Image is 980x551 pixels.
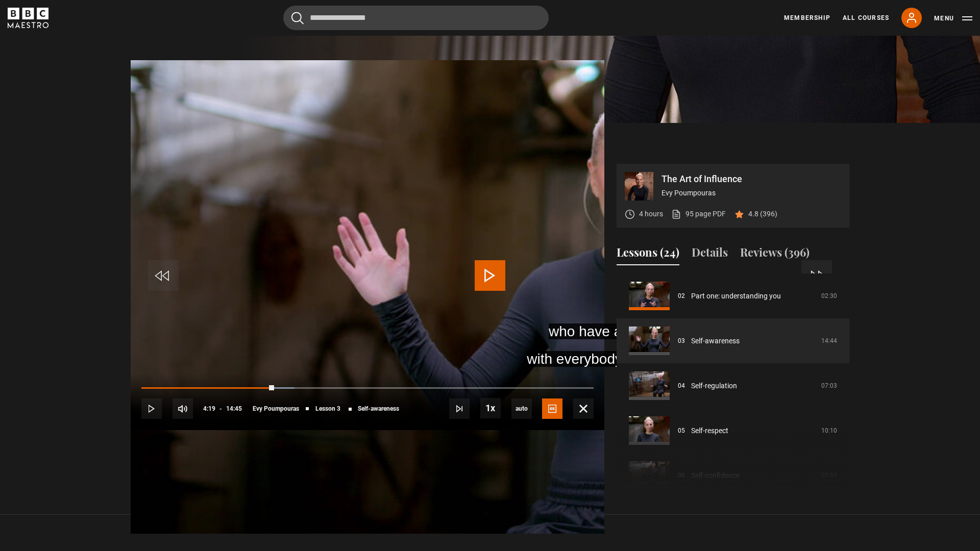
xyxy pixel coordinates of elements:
[203,399,215,418] span: 4:19
[617,244,679,265] button: Lessons (24)
[748,209,777,219] p: 4.8 (396)
[692,244,728,265] button: Details
[253,406,299,412] span: Evy Poumpouras
[219,405,222,412] span: -
[226,399,242,418] span: 14:45
[691,291,781,302] a: Part one: understanding you
[283,6,549,30] input: Search
[511,398,532,419] span: auto
[661,174,841,184] p: The Art of Influence
[843,13,889,22] a: All Courses
[358,406,399,412] span: Self-awareness
[784,13,830,22] a: Membership
[449,398,470,419] button: Next Lesson
[691,336,740,346] a: Self-awareness
[173,398,193,419] button: Mute
[315,406,340,412] span: Lesson 3
[542,398,562,419] button: Captions
[671,209,726,219] a: 95 page PDF
[691,381,737,391] a: Self-regulation
[291,12,304,24] button: Submit the search query
[141,398,162,419] button: Play
[141,387,594,389] div: Progress Bar
[934,13,972,23] button: Toggle navigation
[8,8,48,28] svg: BBC Maestro
[131,164,604,430] video-js: Video Player
[511,398,532,419] div: Current quality: 1080p
[480,398,501,418] button: Playback Rate
[573,398,594,419] button: Fullscreen
[639,209,663,219] p: 4 hours
[691,425,728,436] a: Self-respect
[661,188,841,198] p: Evy Poumpouras
[740,244,810,265] button: Reviews (396)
